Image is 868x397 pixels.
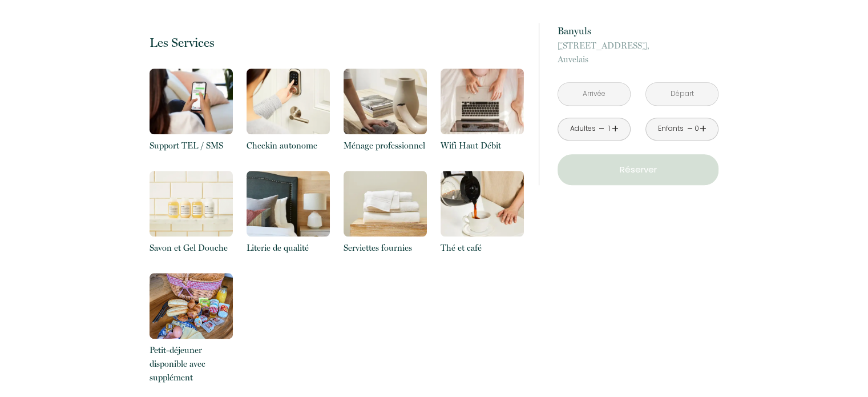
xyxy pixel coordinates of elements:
[612,120,619,138] a: +
[344,241,427,255] p: Serviettes fournies
[694,123,700,134] div: 0
[150,171,233,236] img: 16317118070204.png
[150,273,233,339] img: 17441475493965.jpg
[570,123,595,134] div: Adultes
[646,83,718,105] input: Départ
[247,241,330,255] p: Literie de qualité
[150,139,233,153] p: Support TEL / SMS
[441,139,524,153] p: Wifi Haut Débit
[687,120,693,138] a: -
[344,139,427,153] p: Ménage professionnel
[558,23,718,39] p: Banyuls
[344,69,427,134] img: 1631711882769.png
[558,39,718,66] p: Auvelais
[558,39,718,53] span: [STREET_ADDRESS],
[441,241,524,255] p: Thé et café
[247,69,330,134] img: 16317119059781.png
[247,139,330,153] p: Checkin autonome
[247,171,330,236] img: 16317117791311.png
[562,163,714,177] p: Réserver
[441,69,524,134] img: 16317118538936.png
[441,171,524,236] img: 16317116268495.png
[558,154,718,185] button: Réserver
[599,120,605,138] a: -
[150,69,233,134] img: 16321164693103.png
[150,343,233,384] p: Petit-déjeuner disponible avec supplément
[150,241,233,255] p: Savon et Gel Douche
[344,171,427,236] img: 16317117296737.png
[700,120,706,138] a: +
[150,35,524,50] p: Les Services
[558,83,630,105] input: Arrivée
[658,123,684,134] div: Enfants
[606,123,612,134] div: 1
